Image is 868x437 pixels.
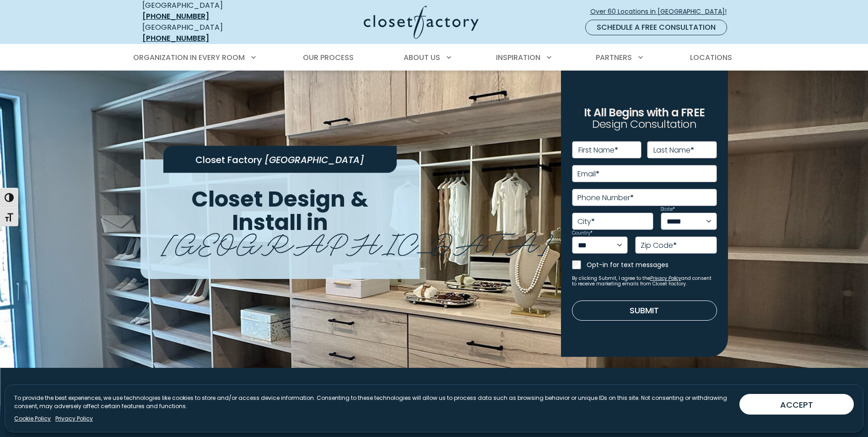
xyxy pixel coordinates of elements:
img: Closet Factory Logo [364,5,479,39]
span: Closet Factory [195,153,262,166]
a: [PHONE_NUMBER] [142,11,209,22]
a: Over 60 Locations in [GEOGRAPHIC_DATA]! [590,4,734,20]
div: [GEOGRAPHIC_DATA] [142,22,275,44]
label: State [661,207,675,212]
span: Design Consultation [592,117,696,132]
nav: Primary Menu [127,45,742,71]
label: Last Name [653,147,694,154]
button: Submit [572,300,717,321]
label: Email [577,170,599,178]
span: [GEOGRAPHIC_DATA] [264,153,364,166]
label: City [577,218,595,225]
a: [PHONE_NUMBER] [142,33,209,44]
p: To provide the best experiences, we use technologies like cookies to store and/or access device i... [14,394,732,410]
label: First Name [578,147,618,154]
a: Schedule a Free Consultation [585,20,727,35]
span: Inspiration [496,52,540,63]
span: Locations [690,52,732,63]
button: ACCEPT [739,394,854,415]
small: By clicking Submit, I agree to the and consent to receive marketing emails from Closet Factory. [572,276,717,287]
span: Partners [596,52,632,63]
label: Phone Number [577,194,634,202]
span: Organization in Every Room [133,52,245,63]
label: Country [572,231,593,235]
a: Privacy Policy [650,275,681,282]
label: Opt-in for text messages [587,260,717,269]
span: It All Begins with a FREE [584,105,705,120]
a: Privacy Policy [55,415,93,423]
span: Closet Design [191,184,345,214]
label: Zip Code [641,242,677,249]
span: Over 60 Locations in [GEOGRAPHIC_DATA]! [590,7,734,16]
span: & Install in [232,184,369,238]
a: Cookie Policy [14,415,51,423]
span: Our Process [303,52,354,63]
span: About Us [404,52,440,63]
span: [GEOGRAPHIC_DATA] [162,220,553,262]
